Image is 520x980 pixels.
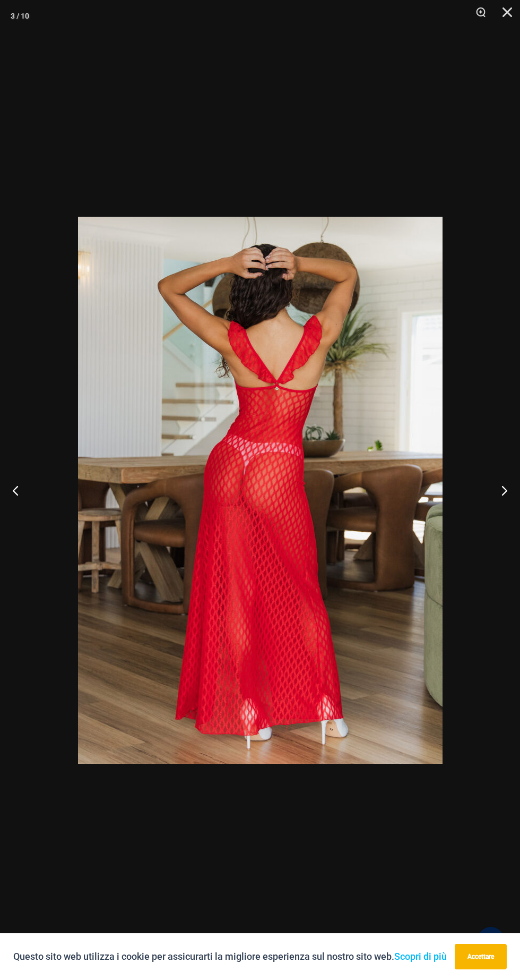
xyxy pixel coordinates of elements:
font: Questo sito web utilizza i cookie per assicurarti la migliore esperienza sul nostro sito web. [13,951,394,962]
font: Accettare [467,953,494,960]
button: Prossimo [480,464,520,517]
img: A volte il vestito rosso 587 04 [78,217,443,764]
button: Accettare [455,944,507,969]
font: 3 / 10 [11,12,29,20]
a: Scopri di più [394,951,447,962]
